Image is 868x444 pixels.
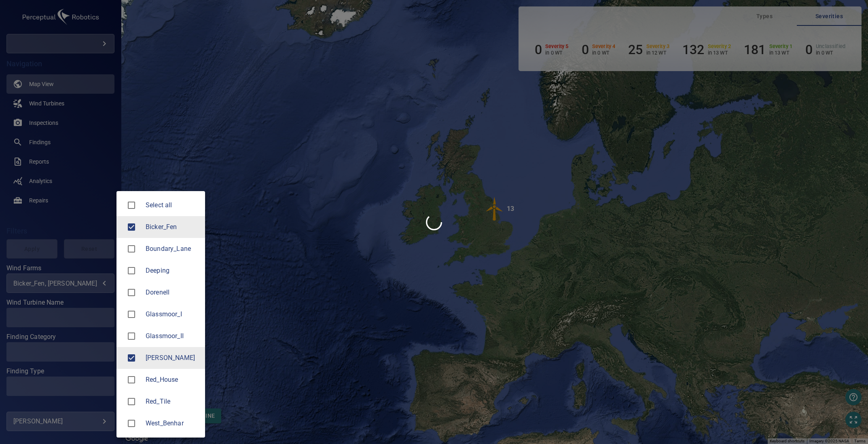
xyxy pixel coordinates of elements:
[123,349,140,366] span: Langley
[146,266,199,276] span: Deeping
[123,240,140,257] span: Boundary_Lane
[123,328,140,345] span: Glassmoor_II
[123,393,140,410] span: Red_Tile
[146,222,199,232] span: Bicker_Fen
[146,419,199,428] div: Wind Farms West_Benhar
[123,415,140,432] span: West_Benhar
[123,262,140,279] span: Deeping
[123,371,140,388] span: Red_House
[146,353,199,363] span: [PERSON_NAME]
[146,266,199,276] div: Wind Farms Deeping
[146,375,199,385] div: Wind Farms Red_House
[146,375,199,385] span: Red_House
[116,191,205,438] ul: Bicker_Fen, [PERSON_NAME]
[146,244,199,254] span: Boundary_Lane
[146,309,199,319] div: Wind Farms Glassmoor_I
[146,397,199,406] div: Wind Farms Red_Tile
[146,244,199,254] div: Wind Farms Boundary_Lane
[146,331,199,341] span: Glassmoor_II
[146,200,199,210] span: Select all
[146,419,199,428] span: West_Benhar
[146,331,199,341] div: Wind Farms Glassmoor_II
[146,397,199,406] span: Red_Tile
[146,309,199,319] span: Glassmoor_I
[123,306,140,323] span: Glassmoor_I
[146,288,199,297] span: Dorenell
[146,353,199,363] div: Wind Farms Langley
[146,222,199,232] div: Wind Farms Bicker_Fen
[123,219,140,236] span: Bicker_Fen
[146,288,199,297] div: Wind Farms Dorenell
[123,284,140,301] span: Dorenell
